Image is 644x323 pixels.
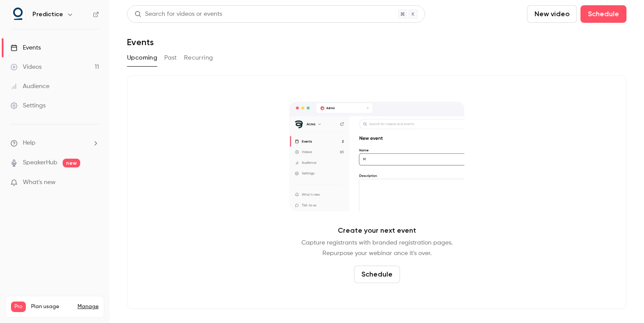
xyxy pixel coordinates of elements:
span: Pro [11,302,26,312]
div: Settings [11,101,46,110]
iframe: Noticeable Trigger [88,179,99,187]
button: Past [164,51,177,65]
button: Schedule [580,5,626,23]
h6: Predictice [32,10,63,19]
div: Audience [11,82,50,91]
p: Create your next event [338,225,416,236]
h1: Events [127,37,154,47]
img: Predictice [11,7,25,21]
span: What's new [23,178,56,187]
p: Capture registrants with branded registration pages. Repurpose your webinar once it's over. [301,238,453,259]
span: Plan usage [31,303,72,310]
li: help-dropdown-opener [11,138,99,148]
span: new [63,159,80,167]
span: Help [23,138,35,148]
div: Search for videos or events [134,10,222,19]
a: Manage [78,303,99,310]
button: Upcoming [127,51,157,65]
div: Videos [11,63,42,71]
div: Events [11,43,41,52]
button: Schedule [354,266,400,283]
button: New video [527,5,577,23]
button: Recurring [184,51,213,65]
a: SpeakerHub [23,158,57,167]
